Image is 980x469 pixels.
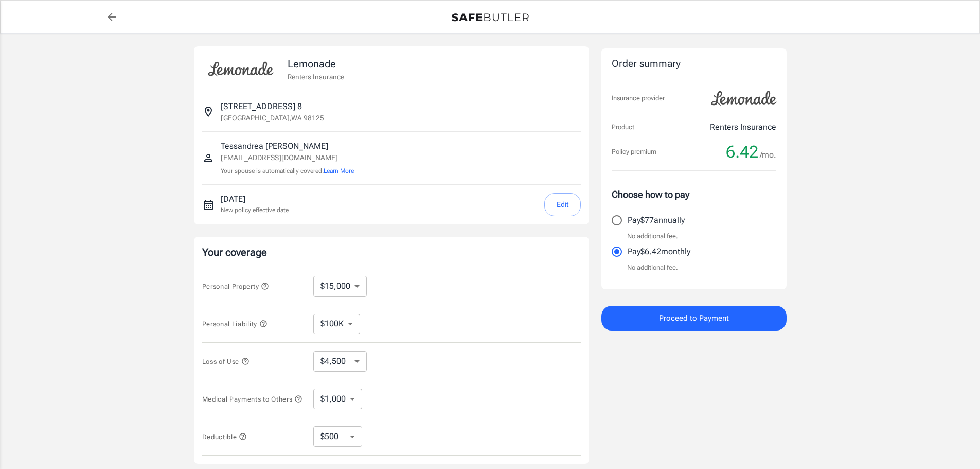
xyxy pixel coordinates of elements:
img: Back to quotes [452,13,529,22]
span: Loss of Use [202,358,250,366]
span: Proceed to Payment [659,311,729,325]
svg: Insured address [202,106,215,118]
p: Choose how to pay [612,187,776,201]
p: Pay $6.42 monthly [628,246,690,258]
p: Your spouse is automatically covered. [221,166,354,176]
p: [GEOGRAPHIC_DATA] , WA 98125 [221,113,324,123]
img: Lemonade [202,55,279,83]
button: Proceed to Payment [601,306,787,331]
div: Order summary [612,57,776,72]
button: Personal Liability [202,318,268,330]
svg: Insured person [202,152,215,164]
span: Deductible [202,433,247,441]
button: Medical Payments to Others [202,393,303,405]
p: [DATE] [221,193,289,205]
p: Insurance provider [612,93,665,103]
p: No additional fee. [627,263,678,273]
p: Renters Insurance [288,72,344,82]
svg: New policy start date [202,199,215,211]
p: New policy effective date [221,205,289,215]
span: 6.42 [726,142,758,162]
p: Policy premium [612,147,656,157]
span: Medical Payments to Others [202,395,303,403]
p: Your coverage [202,245,581,259]
p: Tessandrea [PERSON_NAME] [221,140,354,152]
span: Personal Property [202,283,269,290]
span: /mo. [760,148,776,162]
button: Edit [544,193,581,216]
img: Lemonade [705,84,782,113]
button: Personal Property [202,280,269,292]
p: [STREET_ADDRESS] 8 [221,100,302,113]
p: [EMAIL_ADDRESS][DOMAIN_NAME] [221,152,354,163]
p: Product [612,122,634,132]
p: Lemonade [288,56,344,72]
p: No additional fee. [627,231,678,241]
button: Learn More [324,166,354,176]
button: Deductible [202,430,247,443]
span: Personal Liability [202,320,268,328]
p: Renters Insurance [710,121,776,133]
a: back to quotes [101,7,122,27]
p: Pay $77 annually [628,214,685,227]
button: Loss of Use [202,355,250,368]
